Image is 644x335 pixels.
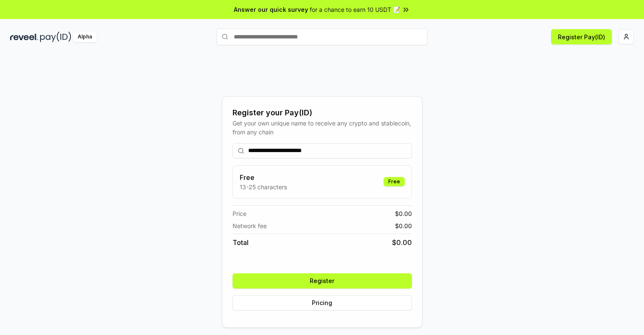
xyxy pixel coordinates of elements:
[40,32,71,42] img: pay_id
[384,177,405,186] div: Free
[233,237,249,248] span: Total
[233,295,412,310] button: Pricing
[234,5,308,14] span: Answer our quick survey
[240,182,287,191] p: 13-25 characters
[233,221,267,230] span: Network fee
[233,107,412,119] div: Register your Pay(ID)
[10,32,38,42] img: reveel_dark
[395,209,412,218] span: $ 0.00
[551,29,612,44] button: Register Pay(ID)
[240,172,287,182] h3: Free
[395,221,412,230] span: $ 0.00
[392,237,412,248] span: $ 0.00
[233,273,412,289] button: Register
[233,209,246,218] span: Price
[310,5,400,14] span: for a chance to earn 10 USDT 📝
[233,119,412,136] div: Get your own unique name to receive any crypto and stablecoin, from any chain
[73,32,97,42] div: Alpha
